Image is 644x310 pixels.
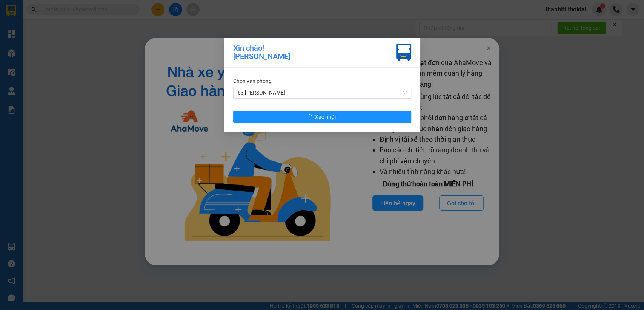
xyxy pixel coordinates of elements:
[233,44,290,61] div: Xin chào! [PERSON_NAME]
[238,87,407,98] span: 63 Trần Quang Tặng
[307,114,315,119] span: loading
[315,113,338,121] span: Xác nhận
[233,77,411,85] div: Chọn văn phòng
[233,111,411,123] button: Xác nhận
[396,44,411,61] img: vxr-icon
